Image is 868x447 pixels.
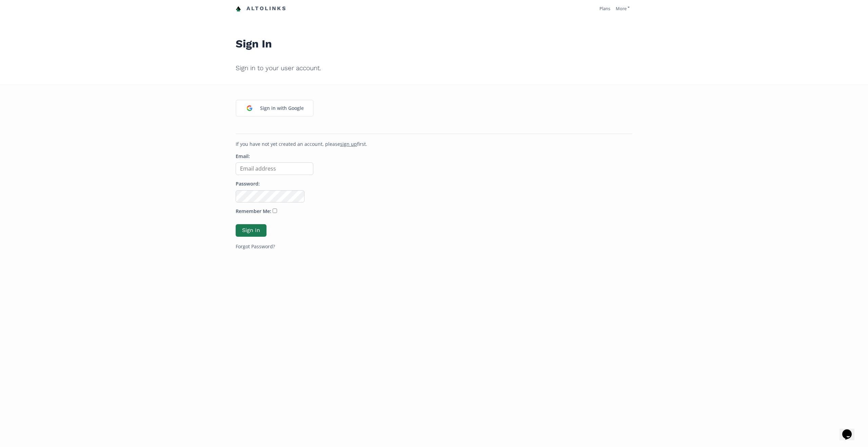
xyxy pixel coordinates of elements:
[236,153,250,160] label: Email:
[236,141,632,148] p: If you have not yet created an account, please first.
[236,6,241,12] img: favicon-32x32.png
[242,101,257,115] img: google_login_logo_184.png
[236,224,267,237] button: Sign In
[340,141,357,147] a: sign up
[616,5,630,12] a: More
[236,243,275,250] a: Forgot Password?
[599,5,610,12] a: Plans
[840,420,861,440] iframe: chat widget
[236,3,287,14] a: Altolinks
[236,162,313,175] input: Email address
[236,60,632,77] h2: Sign in to your user account.
[236,100,314,117] a: Sign in with Google
[257,101,307,115] div: Sign in with Google
[236,22,632,54] h1: Sign In
[236,180,260,188] label: Password:
[236,208,271,215] label: Remember Me:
